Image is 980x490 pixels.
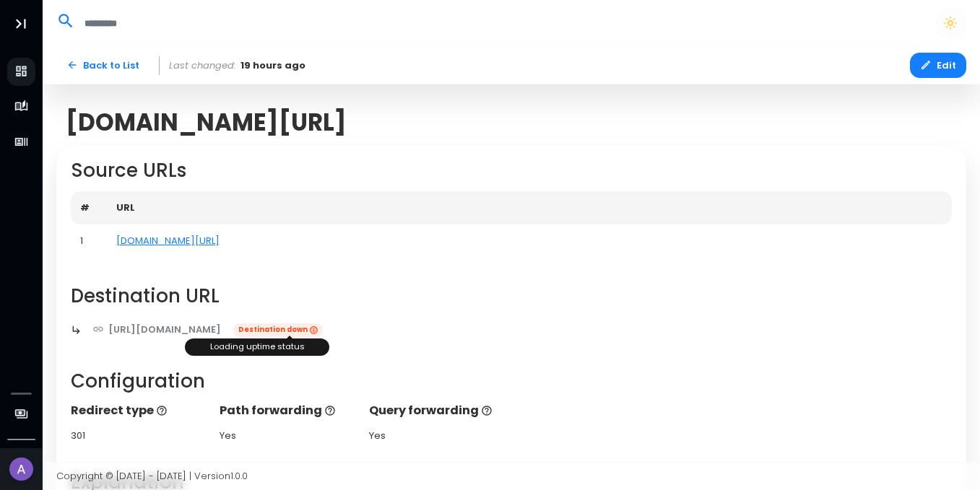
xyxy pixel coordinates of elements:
h2: Source URLs [71,159,953,182]
div: 1 [80,234,97,248]
span: 19 hours ago [240,58,305,73]
p: Redirect type [71,402,206,419]
div: Yes [369,429,504,443]
span: Destination down [233,323,323,338]
a: [URL][DOMAIN_NAME] [82,317,232,342]
a: [DOMAIN_NAME][URL] [116,234,220,248]
span: Copyright © [DATE] - [DATE] | Version 1.0.0 [56,469,248,483]
button: Toggle Aside [7,10,35,38]
span: [DOMAIN_NAME][URL] [66,108,347,136]
div: 301 [71,429,206,443]
th: # [71,191,107,224]
img: Avatar [9,458,33,481]
p: Path forwarding [220,402,355,419]
a: Back to List [56,53,149,78]
h2: Destination URL [71,285,953,307]
div: Yes [220,429,355,443]
button: Edit [910,53,966,78]
h2: Configuration [71,370,953,393]
p: Query forwarding [369,402,504,419]
span: Loading uptime status [210,341,305,352]
span: Last changed: [169,58,236,73]
th: URL [107,191,953,224]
